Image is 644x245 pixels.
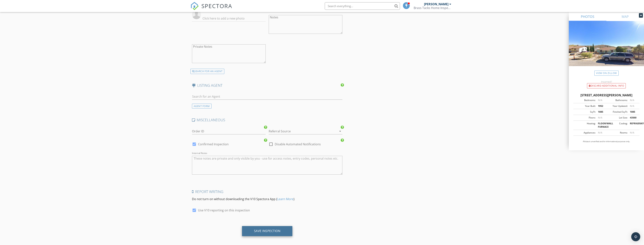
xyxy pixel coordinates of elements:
[630,131,634,134] span: N/A
[574,110,596,114] div: Sq Ft:
[192,118,343,122] h4: MISCELLANEOUS
[574,104,596,108] div: Year Built:
[414,6,451,10] div: Brass Tacks Home Inspections
[574,131,596,134] div: Appliances:
[192,197,343,201] p: Do not turn on without downloading the V10 Spectora App ( )
[569,80,644,83] div: Incorrect?
[277,197,294,201] a: Learn More
[573,140,639,143] p: All data is unverified and for informational purposes only.
[598,131,602,134] span: N/A
[606,12,644,21] a: MAP
[596,122,606,129] div: FLOOR/WALL FURNACE
[190,69,224,74] div: SEARCH FOR AN AGENT
[254,229,281,233] div: Save Inspection
[424,2,448,6] div: [PERSON_NAME]
[596,104,606,108] div: 1952
[594,71,619,76] a: View on Zillow
[192,10,201,19] img: default-user-f0147aede5fd5fa78ca7ade42f37bd4542148d508eef1c3d3ea960f66861d68b.jpg
[190,5,232,13] a: SPECTORA
[573,93,639,97] div: [STREET_ADDRESS][PERSON_NAME]
[190,2,199,10] img: The Best Home Inspection Software - Spectora
[630,99,634,102] span: N/A
[628,110,638,114] div: 1085
[192,189,343,194] h4: Report Writing
[628,116,638,119] div: 43560
[630,104,634,108] span: N/A
[598,99,602,102] span: N/A
[628,122,638,129] div: REFRIGERATOR
[201,2,232,10] span: SPECTORA
[631,232,640,241] div: Open Intercom Messenger
[598,116,602,119] span: N/A
[198,208,250,212] label: Use V10 reporting on this inspection
[198,142,229,146] label: Confirmed Inspection
[569,12,606,21] a: PHOTOS
[574,116,596,119] div: Floors:
[192,83,343,88] h4: LISTING AGENT
[325,2,400,10] input: Search everything...
[275,142,321,146] label: Disable Automated Notifications
[596,110,606,114] div: 1085
[338,129,342,133] i: arrow_drop_down
[606,99,628,102] div: Bathrooms:
[574,99,596,102] div: Bedrooms:
[606,116,628,119] div: Lot Size:
[606,110,628,114] div: Finished Sq Ft:
[192,156,343,175] textarea: Internal Notes
[587,83,626,88] div: Discard Additional info
[574,122,596,129] div: Heating:
[192,15,266,22] input: Click here to add a new photo
[269,15,342,34] textarea: Notes
[192,104,212,109] div: AGENT FORM
[606,131,628,134] div: Rooms:
[606,104,628,108] div: Year Updated:
[192,93,343,100] input: Search for an Agent
[606,122,628,129] div: Cooling:
[569,21,644,75] img: streetview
